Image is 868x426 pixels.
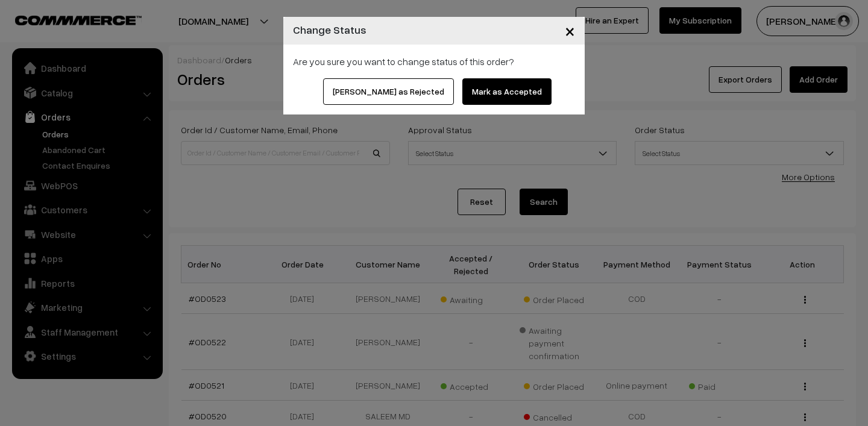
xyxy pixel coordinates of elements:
span: × [565,19,575,42]
div: Are you sure you want to change status of this order? [293,54,575,69]
button: [PERSON_NAME] as Rejected [323,78,454,105]
h4: Change Status [293,22,366,38]
button: Mark as Accepted [462,78,552,105]
button: Close [555,12,585,49]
